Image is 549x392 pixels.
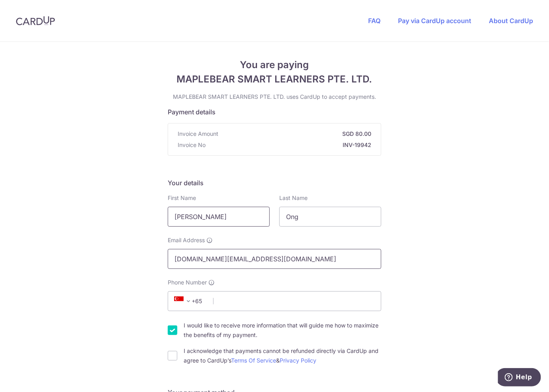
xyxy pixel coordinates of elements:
[178,130,218,138] span: Invoice Amount
[174,296,193,306] span: +65
[168,93,381,101] p: MAPLEBEAR SMART LEARNERS PTE. LTD. uses CardUp to accept payments.
[498,368,541,388] iframe: Opens a widget where you can find more information
[231,357,276,364] a: Terms Of Service
[184,346,381,365] label: I acknowledge that payments cannot be refunded directly via CardUp and agree to CardUp’s &
[279,194,308,202] label: Last Name
[168,207,270,227] input: First name
[368,17,380,25] a: FAQ
[172,296,208,306] span: +65
[222,130,371,138] strong: SGD 80.00
[184,321,381,340] label: I would like to receive more information that will guide me how to maximize the benefits of my pa...
[168,72,381,86] span: MAPLEBEAR SMART LEARNERS PTE. LTD.
[489,17,533,25] a: About CardUp
[168,249,381,269] input: Email address
[209,141,371,149] strong: INV-19942
[168,278,207,286] span: Phone Number
[168,236,205,244] span: Email Address
[279,207,381,227] input: Last name
[168,178,381,188] h5: Your details
[398,17,471,25] a: Pay via CardUp account
[16,16,55,25] img: CardUp
[168,107,381,117] h5: Payment details
[280,357,316,364] a: Privacy Policy
[168,58,381,72] span: You are paying
[178,141,206,149] span: Invoice No
[168,194,196,202] label: First Name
